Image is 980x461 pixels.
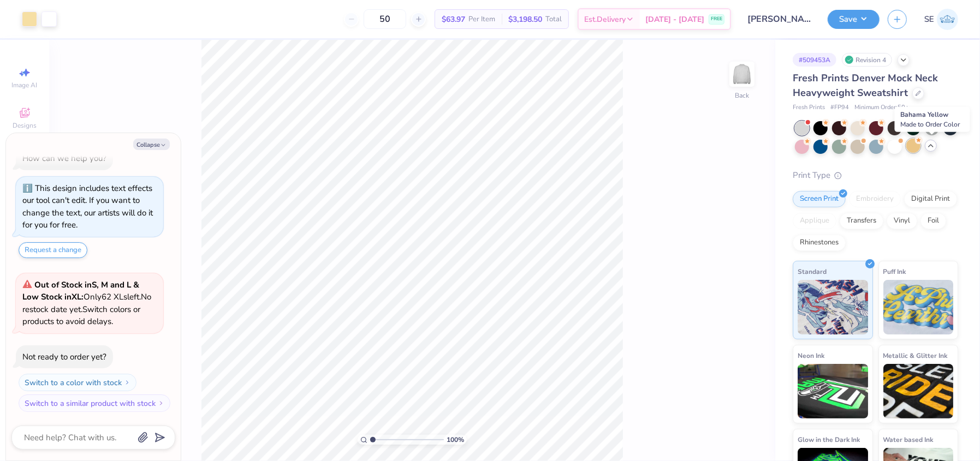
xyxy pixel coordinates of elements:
span: Glow in the Dark Ink [798,434,860,445]
button: Save [828,10,880,29]
span: 100 % [447,435,464,445]
div: This design includes text effects our tool can't edit. If you want to change the text, our artist... [22,183,153,231]
button: Collapse [133,139,170,150]
div: Bahama Yellow [895,107,970,132]
span: Est. Delivery [584,14,626,25]
span: Total [545,14,562,25]
input: – – [364,9,406,29]
div: Transfers [840,213,883,229]
img: Switch to a color with stock [124,379,130,386]
span: Fresh Prints Denver Mock Neck Heavyweight Sweatshirt [793,71,938,99]
span: SE [924,13,934,26]
span: Designs [13,121,37,130]
span: $63.97 [442,14,465,25]
span: Standard [798,266,827,277]
span: Puff Ink [883,266,906,277]
button: Request a change [19,242,87,258]
button: Switch to a similar product with stock [19,394,170,412]
div: Applique [793,213,836,229]
div: Rhinestones [793,235,846,251]
span: Metallic & Glitter Ink [883,350,948,361]
div: Embroidery [849,191,901,207]
div: Screen Print [793,191,846,207]
span: Per Item [468,14,495,25]
input: Untitled Design [739,8,819,30]
div: # 509453A [793,53,836,67]
span: Fresh Prints [793,103,825,112]
span: FREE [711,15,722,23]
span: Neon Ink [798,350,824,361]
button: Switch to a color with stock [19,374,136,391]
span: Made to Order Color [901,120,960,129]
span: Water based Ink [883,434,934,445]
div: Foil [920,213,946,229]
div: Revision 4 [842,53,892,67]
img: Puff Ink [883,280,954,334]
div: Back [735,91,749,100]
img: Metallic & Glitter Ink [883,364,954,418]
span: $3,198.50 [508,14,542,25]
div: Digital Print [904,191,957,207]
div: Print Type [793,169,958,182]
img: Back [731,63,753,85]
img: Standard [798,280,868,334]
img: Shirley Evaleen B [937,9,958,30]
span: No restock date yet. [22,291,151,315]
span: # FP94 [830,103,849,112]
img: Neon Ink [798,364,868,418]
span: [DATE] - [DATE] [645,14,704,25]
strong: Out of Stock in S, M and L [34,279,133,290]
a: SE [924,9,958,30]
span: Minimum Order: 50 + [854,103,909,112]
div: Not ready to order yet? [22,351,106,362]
div: Vinyl [887,213,917,229]
span: Only 62 XLs left. Switch colors or products to avoid delays. [22,279,151,327]
div: How can we help you? [22,153,106,164]
span: Image AI [12,81,38,89]
img: Switch to a similar product with stock [158,400,164,406]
